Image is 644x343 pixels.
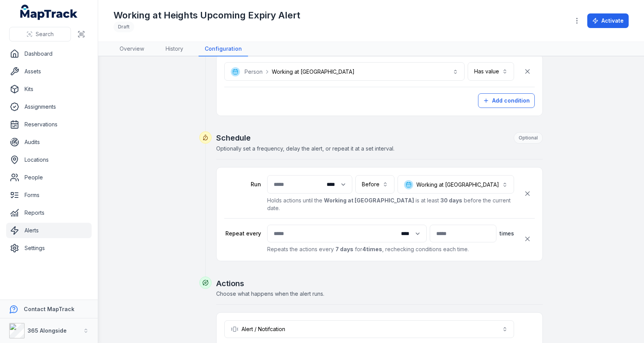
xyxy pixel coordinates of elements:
a: Kits [6,81,92,97]
h2: Schedule [216,132,543,144]
button: Add condition [478,93,535,108]
a: Overview [113,42,150,56]
strong: 4 times [362,246,382,252]
a: Reservations [6,117,92,132]
a: People [6,170,92,185]
div: Optional [514,132,543,144]
a: History [159,42,189,56]
span: Choose what happens when the alert runs. [216,290,324,297]
span: Search [36,30,54,38]
a: Configuration [199,42,248,56]
a: Assets [6,64,92,79]
a: Reports [6,205,92,220]
a: Assignments [6,99,92,114]
a: Alerts [6,223,92,238]
a: MapTrack [20,5,78,20]
span: Optionally set a frequency, delay the alert, or repeat it at a set interval. [216,145,394,152]
button: Search [9,27,71,41]
label: Repeat every [224,230,261,237]
p: Repeats the actions every for , rechecking conditions each time. [267,245,514,253]
label: Run [224,181,261,188]
div: Draft [113,22,134,32]
button: Activate [587,13,629,28]
button: Working at [GEOGRAPHIC_DATA] [398,175,514,194]
a: Audits [6,134,92,150]
a: Forms [6,187,92,203]
strong: Working at [GEOGRAPHIC_DATA] [324,197,414,204]
span: times [499,230,514,237]
button: Alert / Notifcation [224,320,514,338]
strong: 365 Alongside [28,327,67,334]
button: PersonWorking at [GEOGRAPHIC_DATA] [224,62,465,81]
strong: 30 days [440,197,462,204]
h2: Actions [216,278,543,289]
h1: Working at Heights Upcoming Expiry Alert [113,9,300,22]
a: Settings [6,240,92,256]
strong: 7 days [335,246,353,252]
strong: Contact MapTrack [24,306,74,312]
p: Holds actions until the is at least before the current date. [267,197,514,212]
button: Before [355,175,394,194]
button: Has value [468,62,514,81]
a: Dashboard [6,46,92,61]
a: Locations [6,152,92,167]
